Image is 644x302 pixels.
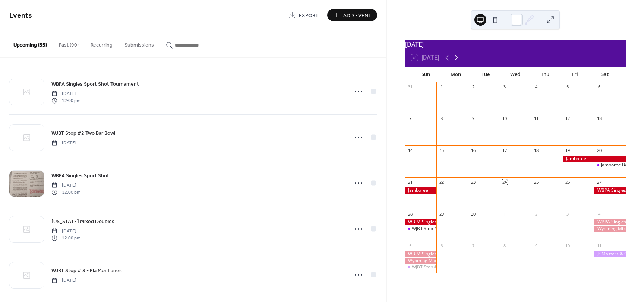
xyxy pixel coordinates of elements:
div: 20 [596,147,602,153]
div: 10 [565,243,571,248]
span: 12:00 pm [51,189,80,195]
div: WJBT Stop #2 Two Bar Bowl [412,226,469,232]
div: 11 [533,116,539,121]
div: 11 [596,243,602,248]
span: WBPA Singles Sport Shot [51,172,109,180]
button: Upcoming (55) [7,30,53,57]
div: 27 [596,179,602,185]
div: 2 [533,211,539,217]
span: [US_STATE] Mixed Doubles [51,218,114,226]
div: 22 [439,179,444,185]
span: [DATE] [51,277,76,284]
span: WJBT Stop # 3 - Pla Mor Lanes [51,267,122,275]
div: 4 [596,211,602,217]
div: Jr Masters & Queens [594,251,626,257]
div: 13 [596,116,602,121]
div: 18 [533,147,539,153]
div: Jamboree [563,156,626,162]
div: 7 [407,116,413,121]
div: 7 [470,243,476,248]
div: 4 [533,84,539,90]
a: WBPA Singles Sport Shot Tournament [51,80,139,88]
div: WJBT Stop # 3 - Pla Mor Lanes [412,264,474,270]
div: Wyoming Mixed Doubles [594,226,626,232]
div: Wyoming Mixed Doubles [405,258,437,264]
div: Jamboree [405,187,437,194]
span: [DATE] [51,90,80,97]
div: Wed [501,67,530,82]
button: Add Event [327,9,377,21]
div: 6 [596,84,602,90]
a: WJBT Stop # 3 - Pla Mor Lanes [51,266,122,275]
div: 2 [470,84,476,90]
div: Mon [441,67,471,82]
div: WBPA Singles Sport Shot Tournament [594,187,626,194]
div: 15 [439,147,444,153]
div: 1 [439,84,444,90]
span: WJBT Stop #2 Two Bar Bowl [51,130,115,137]
div: WBPA Singles Sport Shot Tournament [405,219,437,225]
button: Recurring [85,30,119,57]
div: 25 [533,179,539,185]
div: Jamboree Bowling Tournament [594,162,626,168]
div: Thu [530,67,560,82]
div: 9 [470,116,476,121]
div: 17 [502,147,508,153]
a: WBPA Singles Sport Shot [51,171,109,180]
div: 26 [565,179,571,185]
div: WBPA Singles Sport Shot [594,219,626,225]
div: Sun [411,67,441,82]
div: 29 [439,211,444,217]
div: 5 [565,84,571,90]
div: Tue [471,67,501,82]
span: 12:00 pm [51,97,80,104]
div: Fri [560,67,590,82]
span: Add Event [343,12,372,19]
div: 30 [470,211,476,217]
div: WJBT Stop #2 Two Bar Bowl [405,226,437,232]
span: Events [9,8,32,23]
div: 5 [407,243,413,248]
div: 16 [470,147,476,153]
div: WBPA Singles Sport Shot [405,251,437,257]
span: [DATE] [51,228,80,235]
div: 8 [502,243,508,248]
div: 8 [439,116,444,121]
span: 12:00 pm [51,235,80,241]
div: 31 [407,84,413,90]
div: 23 [470,179,476,185]
span: WBPA Singles Sport Shot Tournament [51,80,139,88]
div: 6 [439,243,444,248]
div: 9 [533,243,539,248]
div: 10 [502,116,508,121]
a: WJBT Stop #2 Two Bar Bowl [51,129,115,137]
div: [DATE] [405,40,626,49]
div: 19 [565,147,571,153]
div: WJBT Stop # 3 - Pla Mor Lanes [405,264,437,270]
span: [DATE] [51,140,76,146]
div: 21 [407,179,413,185]
button: Submissions [119,30,160,57]
div: 14 [407,147,413,153]
div: 3 [502,84,508,90]
div: 1 [502,211,508,217]
span: [DATE] [51,182,80,189]
div: 3 [565,211,571,217]
div: 28 [407,211,413,217]
button: Past (90) [53,30,85,57]
a: [US_STATE] Mixed Doubles [51,217,114,226]
a: Export [283,9,324,21]
div: 12 [565,116,571,121]
div: 24 [502,179,508,185]
div: Sat [590,67,620,82]
span: Export [299,12,319,19]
